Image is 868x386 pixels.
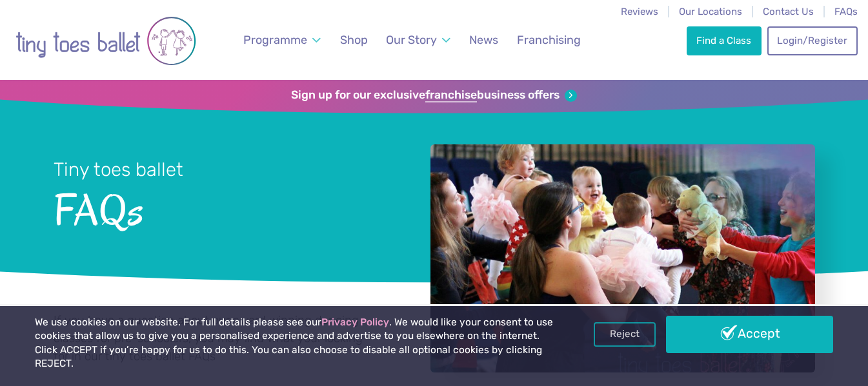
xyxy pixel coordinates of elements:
[621,6,658,17] a: Reviews
[15,8,196,73] img: tiny toes ballet
[763,6,814,17] a: Contact Us
[425,88,477,102] strong: franchise
[517,33,581,46] span: Franchising
[291,88,577,102] a: Sign up for our exclusivefranchisebusiness offers
[687,26,762,55] a: Find a Class
[511,26,587,55] a: Franchising
[469,33,498,46] span: News
[834,6,858,17] a: FAQs
[767,26,858,55] a: Login/Register
[35,316,553,371] p: We use cookies on our website. For full details please see our . We would like your consent to us...
[463,26,504,55] a: News
[679,6,742,17] a: Our Locations
[334,26,374,55] a: Shop
[340,33,368,46] span: Shop
[594,322,656,347] a: Reject
[666,316,833,353] a: Accept
[237,26,327,55] a: Programme
[321,316,389,328] a: Privacy Policy
[54,159,183,180] small: Tiny toes ballet
[380,26,456,55] a: Our Story
[243,33,307,46] span: Programme
[54,182,396,235] span: FAQs
[386,33,437,46] span: Our Story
